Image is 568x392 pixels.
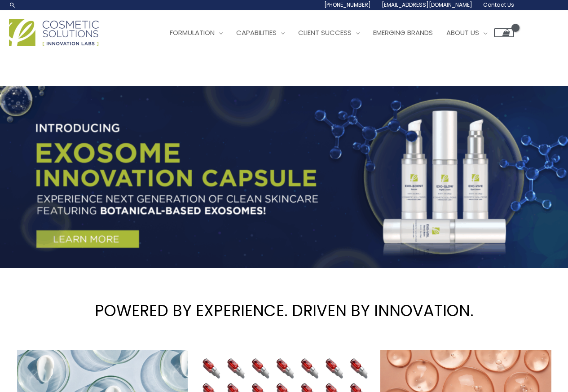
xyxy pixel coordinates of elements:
a: Formulation [163,19,229,46]
span: Emerging Brands [373,28,433,37]
span: Client Success [298,28,352,37]
span: [PHONE_NUMBER] [324,1,371,9]
img: Cosmetic Solutions Logo [9,19,99,46]
a: About Us [440,19,494,46]
a: Capabilities [229,19,291,46]
a: View Shopping Cart, empty [494,28,514,37]
a: Client Success [291,19,366,46]
span: Capabilities [236,28,277,37]
span: Formulation [170,28,215,37]
span: Contact Us [483,1,514,9]
span: [EMAIL_ADDRESS][DOMAIN_NAME] [382,1,472,9]
nav: Site Navigation [156,19,514,46]
span: About Us [446,28,479,37]
a: Emerging Brands [366,19,440,46]
a: Search icon link [9,1,16,9]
